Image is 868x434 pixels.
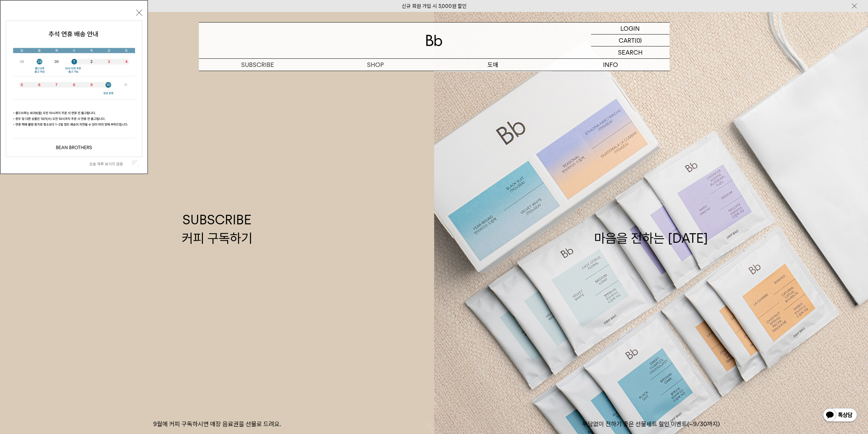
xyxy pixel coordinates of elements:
p: INFO [552,59,670,71]
img: 로고 [426,35,442,46]
a: LOGIN [591,23,670,34]
div: 마음을 전하는 [DATE] [594,211,708,247]
a: SUBSCRIBE [199,59,317,71]
img: 카카오톡 채널 1:1 채팅 버튼 [822,407,858,424]
p: LOGIN [620,23,640,34]
a: 신규 회원 가입 시 3,000원 할인 [402,3,467,9]
button: 닫기 [136,10,142,16]
div: SUBSCRIBE 커피 구독하기 [182,211,252,247]
label: 오늘 하루 보이지 않음 [89,162,131,166]
a: CART (0) [591,34,670,46]
p: CART [619,34,635,46]
p: 도매 [434,59,552,71]
a: SHOP [317,59,434,71]
a: 도매 서비스 [434,71,552,83]
p: SEARCH [618,46,643,58]
p: (0) [635,34,642,46]
img: 5e4d662c6b1424087153c0055ceb1a13_140731.jpg [6,21,142,157]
